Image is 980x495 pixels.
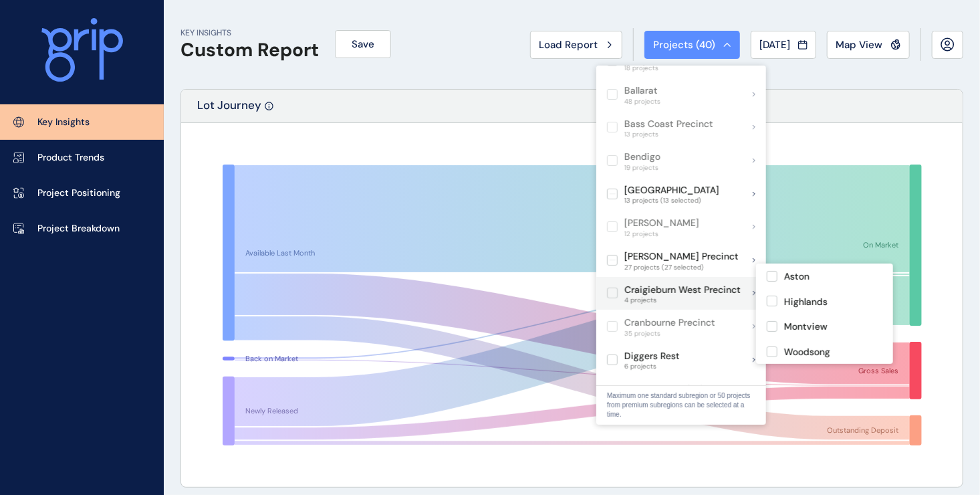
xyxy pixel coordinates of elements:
p: Cranbourne Precinct [624,316,715,330]
p: [PERSON_NAME] Precinct [624,250,739,264]
p: Montview [784,320,828,334]
p: Highlands [784,296,828,309]
p: Lot Journey [197,98,261,122]
button: [DATE] [751,31,816,59]
p: Bass Coast Precinct [624,118,713,131]
button: Map View [827,31,910,59]
p: Product Trends [37,151,104,165]
span: Save [352,37,374,51]
span: 27 projects (27 selected) [624,264,739,272]
p: KEY INSIGHTS [180,27,319,39]
p: Aston [784,270,810,284]
span: 13 projects [624,130,713,138]
p: Craigieburn West Precinct [624,284,741,297]
span: 6 projects [624,363,680,371]
span: 4 projects [624,296,741,304]
span: [DATE] [759,38,790,52]
p: Ballarat [624,84,660,98]
p: [GEOGRAPHIC_DATA] [624,184,719,197]
p: Donnybrook Mickleham Precinct [624,383,753,409]
p: Project Positioning [37,187,120,200]
p: Woodsong [784,346,830,359]
span: Load Report [539,38,598,52]
span: 48 projects [624,98,660,106]
p: Key Insights [37,116,90,129]
span: 13 projects (13 selected) [624,197,719,205]
button: Load Report [530,31,622,59]
button: Projects (40) [644,31,740,59]
button: Save [335,30,391,58]
p: Diggers Rest [624,350,680,363]
h1: Custom Report [180,39,319,62]
span: Map View [836,38,882,52]
span: Projects ( 40 ) [653,38,715,52]
span: 18 projects [624,64,719,72]
p: Project Breakdown [37,222,120,235]
p: [PERSON_NAME] [624,217,699,230]
span: 35 projects [624,330,715,338]
span: 19 projects [624,164,660,172]
span: 12 projects [624,230,699,238]
p: Maximum one standard subregion or 50 projects from premium subregions can be selected at a time. [607,391,755,419]
p: Bendigo [624,151,660,164]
